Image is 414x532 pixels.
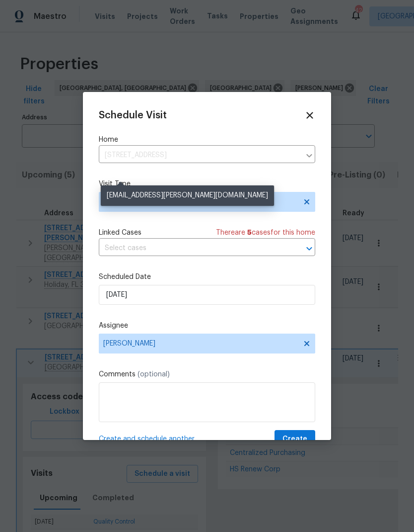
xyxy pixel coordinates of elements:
[99,434,195,444] span: Create and schedule another
[282,433,307,445] span: Create
[304,110,315,121] span: Close
[99,135,315,145] label: Home
[99,148,300,163] input: Enter in an address
[99,179,315,189] label: Visit Type
[99,321,315,331] label: Assignee
[101,185,274,206] div: [EMAIL_ADDRESS][PERSON_NAME][DOMAIN_NAME]
[99,108,167,123] span: Schedule Visit
[302,242,316,256] button: Open
[99,272,315,282] label: Scheduled Date
[138,371,170,378] span: (optional)
[275,430,315,448] button: Create
[99,241,287,256] input: Select cases
[99,228,141,238] span: Linked Cases
[99,369,315,380] label: Comments
[99,285,315,305] input: M/D/YYYY
[216,228,315,238] span: There are case s for this home
[247,229,252,236] span: 5
[103,340,298,348] span: [PERSON_NAME]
